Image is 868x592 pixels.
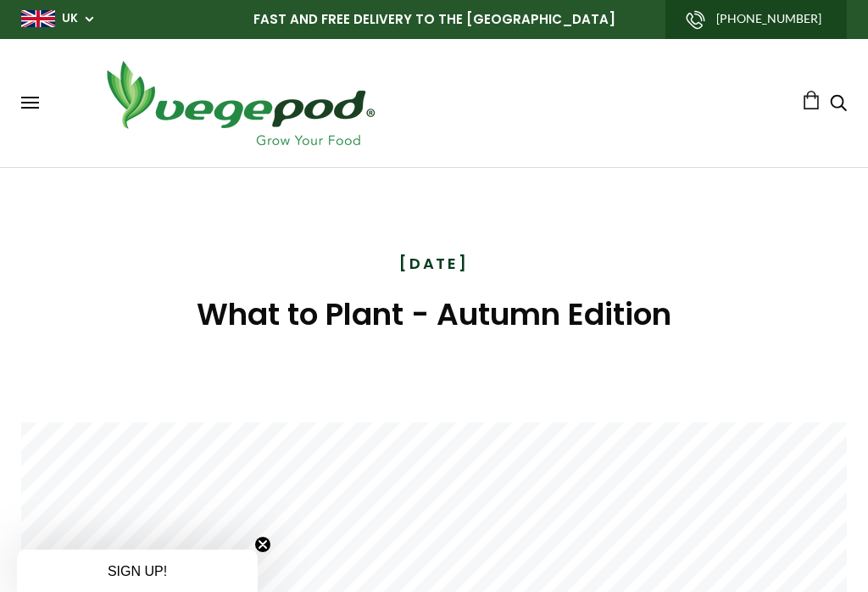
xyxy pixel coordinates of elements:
[830,96,847,114] a: Search
[17,550,258,592] div: SIGN UP!Close teaser
[254,536,271,553] button: Close teaser
[108,564,167,578] span: SIGN UP!
[62,10,78,27] a: UK
[399,252,469,275] time: [DATE]
[92,56,388,150] img: Vegepod
[21,292,847,338] h1: What to Plant - Autumn Edition
[21,10,55,27] img: gb_large.png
